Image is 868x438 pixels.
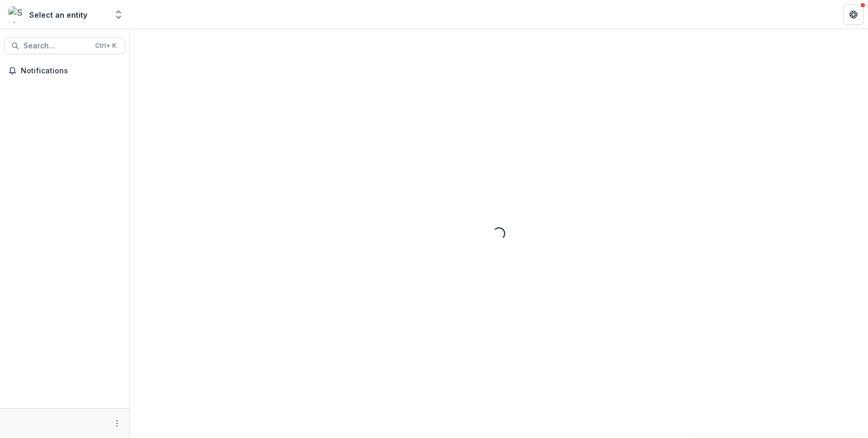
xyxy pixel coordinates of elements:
[111,4,126,25] button: Open entity switcher
[111,417,123,430] button: More
[93,40,119,51] div: Ctrl + K
[29,9,87,20] div: Select an entity
[21,67,121,75] span: Notifications
[4,37,125,54] button: Search...
[4,62,125,79] button: Notifications
[843,4,864,25] button: Get Help
[8,6,25,23] img: Select an entity
[23,42,89,50] span: Search...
